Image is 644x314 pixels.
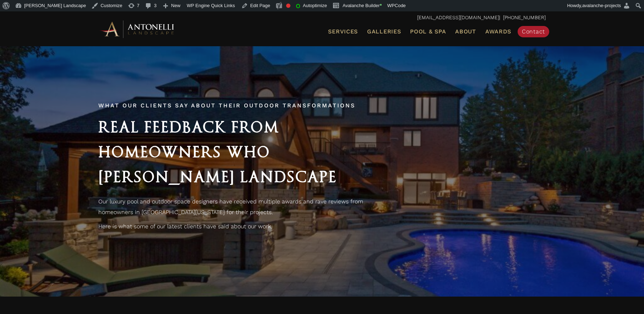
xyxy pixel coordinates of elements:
span: avalanche-projects [582,3,621,8]
span: Galleries [367,28,401,35]
span: Services [328,29,358,34]
img: Antonelli Horizontal Logo [98,19,176,39]
a: [EMAIL_ADDRESS][DOMAIN_NAME] [417,15,499,20]
a: Services [325,27,361,36]
a: About [452,27,479,36]
span: Awards [485,28,511,35]
a: Awards [482,27,514,36]
span: About [455,29,476,34]
p: | [PHONE_NUMBER] [98,13,546,22]
p: Here is what some of our latest clients have said about our work. [98,221,375,232]
span: Pool & Spa [410,28,446,35]
a: Contact [518,26,549,37]
span: What Our Clients Say About Their Outdoor Transformations [98,102,355,109]
span: Contact [522,28,545,35]
span: • [380,1,382,9]
div: Focus keyphrase not set [286,4,290,8]
a: Galleries [364,27,404,36]
p: Our luxury pool and outdoor space designers have received multiple awards and rave reviews from h... [98,196,375,217]
span: Real Feedback from Homeowners Who [PERSON_NAME] Landscape [98,118,337,186]
a: Pool & Spa [407,27,449,36]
